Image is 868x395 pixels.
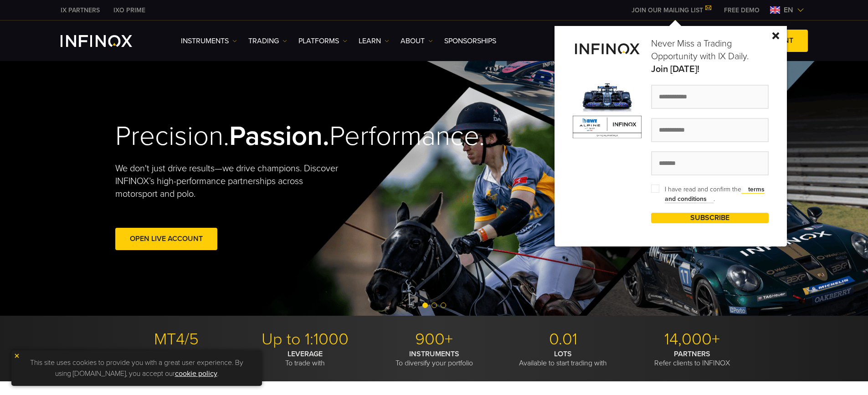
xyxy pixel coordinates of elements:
[298,36,347,46] a: PLATFORMS
[373,329,495,349] p: 900+
[651,37,769,76] p: Never Miss a Trading Opportunity with IX Daily.
[373,349,495,368] p: To diversify your portfolio
[14,353,20,359] img: yellow close icon
[631,329,753,349] p: 14,000+
[115,162,345,200] p: We don't just drive results—we drive champions. Discover INFINOX’s high-performance partnerships ...
[554,349,572,359] strong: LOTS
[780,5,797,15] span: en
[61,35,154,47] a: INFINOX Logo
[229,120,329,153] strong: Passion.
[115,120,402,153] h2: Precision. Performance.
[444,36,496,46] a: SPONSORSHIPS
[181,36,237,46] a: Instruments
[107,5,152,15] a: INFINOX
[115,228,217,250] a: Open Live Account
[175,369,217,378] a: cookie policy
[401,36,433,46] a: ABOUT
[115,329,237,349] p: MT4/5
[674,349,710,359] strong: PARTNERS
[625,6,717,14] a: JOIN OUR MAILING LIST
[717,5,766,15] a: INFINOX MENU
[248,36,287,46] a: TRADING
[155,349,197,359] strong: PLATFORMS
[244,329,366,349] p: Up to 1:1000
[431,303,437,308] span: Go to slide 2
[409,349,459,359] strong: INSTRUMENTS
[422,303,428,308] span: Go to slide 1
[651,185,769,204] span: I have read and confirm the .
[244,349,366,368] p: To trade with
[288,349,323,359] strong: LEVERAGE
[16,355,257,381] p: This site uses cookies to provide you with a great user experience. By using [DOMAIN_NAME], you a...
[441,303,446,308] span: Go to slide 3
[631,349,753,368] p: Refer clients to INFINOX
[651,63,769,76] strong: Join [DATE]!
[359,36,389,46] a: Learn
[115,349,237,368] p: With modern trading tools
[502,349,624,368] p: Available to start trading with
[502,329,624,349] p: 0.01
[54,5,107,15] a: INFINOX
